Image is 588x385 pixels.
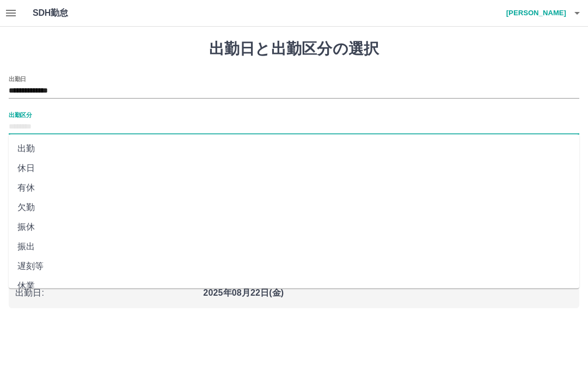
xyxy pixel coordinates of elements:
[15,286,197,300] p: 出勤日 :
[9,178,579,198] li: 有休
[9,40,579,58] h1: 出勤日と出勤区分の選択
[9,276,579,296] li: 休業
[9,75,26,83] label: 出勤日
[9,198,579,217] li: 欠勤
[9,111,32,119] label: 出勤区分
[9,158,579,178] li: 休日
[9,139,579,158] li: 出勤
[9,237,579,256] li: 振出
[203,288,284,297] b: 2025年08月22日(金)
[9,256,579,276] li: 遅刻等
[9,217,579,237] li: 振休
